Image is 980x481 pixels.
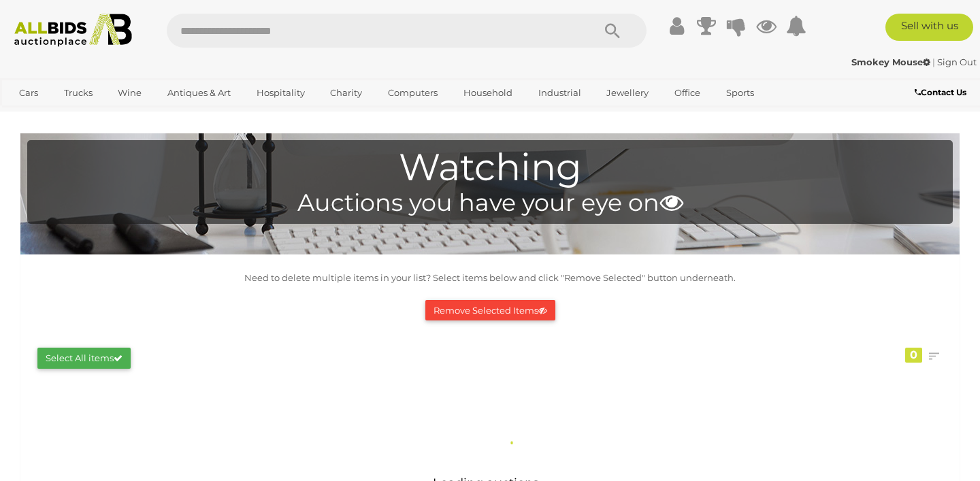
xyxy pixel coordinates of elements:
button: Remove Selected Items [425,300,555,321]
h4: Auctions you have your eye on [34,190,946,216]
strong: Smokey Mouse [851,56,930,67]
span: | [932,56,935,67]
a: Contact Us [915,85,970,100]
a: Household [455,82,521,104]
a: Smokey Mouse [851,56,932,67]
button: Search [578,14,647,48]
a: Sports [717,82,763,104]
a: Cars [10,82,47,104]
a: Jewellery [598,82,657,104]
a: Hospitality [248,82,314,104]
a: Computers [379,82,446,104]
a: Wine [109,82,150,104]
b: Contact Us [915,87,966,97]
a: [GEOGRAPHIC_DATA] [10,104,125,127]
a: Charity [321,82,371,104]
a: Office [666,82,709,104]
a: Sign Out [937,56,977,67]
button: Select All items [37,348,131,369]
div: 0 [905,348,922,363]
a: Trucks [55,82,101,104]
a: Sell with us [885,14,973,41]
a: Industrial [529,82,590,104]
h1: Watching [34,147,946,188]
a: Antiques & Art [159,82,240,104]
p: Need to delete multiple items in your list? Select items below and click "Remove Selected" button... [27,270,953,286]
img: Allbids.com.au [7,14,140,47]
